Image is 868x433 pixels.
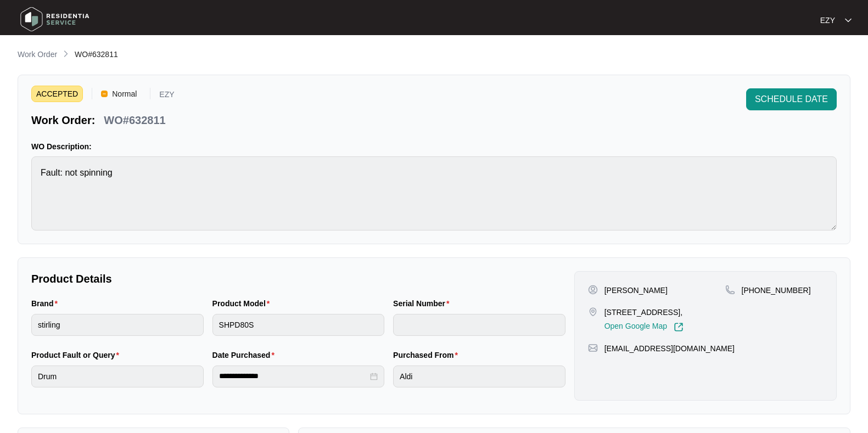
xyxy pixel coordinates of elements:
[393,350,462,361] label: Purchased From
[212,350,279,361] label: Date Purchased
[31,156,837,230] textarea: Fault: not spinning
[31,113,95,128] p: Work Order:
[108,86,141,102] span: Normal
[674,322,684,332] img: Link-External
[16,3,93,36] img: residentia service logo
[31,365,204,387] input: Product Fault or Query
[393,365,565,387] input: Purchased From
[31,141,837,152] p: WO Description:
[159,91,174,102] p: EZY
[61,49,70,58] img: chevron-right
[219,370,368,382] input: Date Purchased
[31,86,83,102] span: ACCEPTED
[725,285,735,295] img: map-pin
[604,322,684,332] a: Open Google Map
[31,271,565,286] p: Product Details
[31,298,62,309] label: Brand
[212,298,275,309] label: Product Model
[393,314,565,336] input: Serial Number
[604,285,668,296] p: [PERSON_NAME]
[755,93,828,106] span: SCHEDULE DATE
[212,314,385,336] input: Product Model
[742,285,811,296] p: [PHONE_NUMBER]
[18,49,57,60] p: Work Order
[604,307,684,318] p: [STREET_ADDRESS],
[393,298,453,309] label: Serial Number
[15,49,59,61] a: Work Order
[101,91,108,97] img: Vercel Logo
[746,88,837,110] button: SCHEDULE DATE
[31,350,124,361] label: Product Fault or Query
[75,50,118,59] span: WO#632811
[845,18,852,23] img: dropdown arrow
[588,343,598,353] img: map-pin
[104,113,165,128] p: WO#632811
[604,343,735,354] p: [EMAIL_ADDRESS][DOMAIN_NAME]
[31,314,204,336] input: Brand
[588,285,598,295] img: user-pin
[588,307,598,317] img: map-pin
[820,15,835,26] p: EZY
